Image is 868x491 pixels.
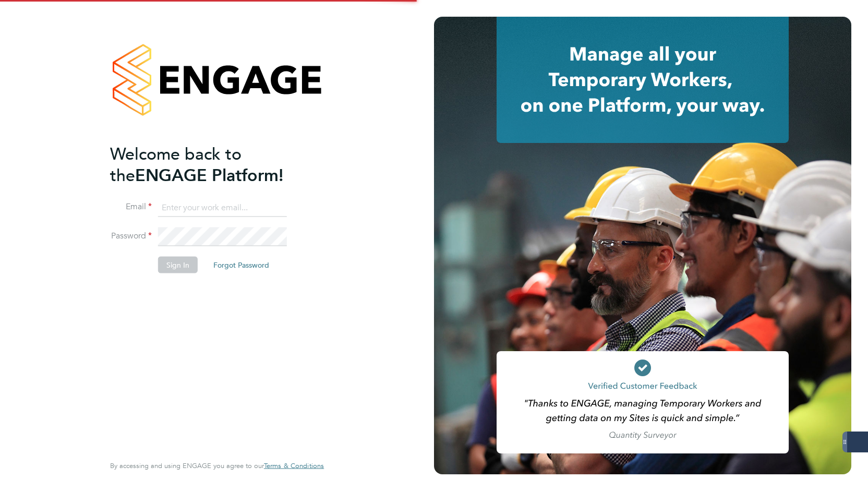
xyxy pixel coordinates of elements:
a: Terms & Conditions [264,462,324,470]
span: Welcome back to the [110,143,242,185]
button: Sign In [158,257,198,273]
h2: ENGAGE Platform! [110,143,314,186]
label: Password [110,231,152,242]
span: Terms & Conditions [264,461,324,470]
label: Email [110,201,152,212]
span: By accessing and using ENGAGE you agree to our [110,461,324,470]
button: Forgot Password [205,257,278,273]
input: Enter your work email... [158,198,287,217]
